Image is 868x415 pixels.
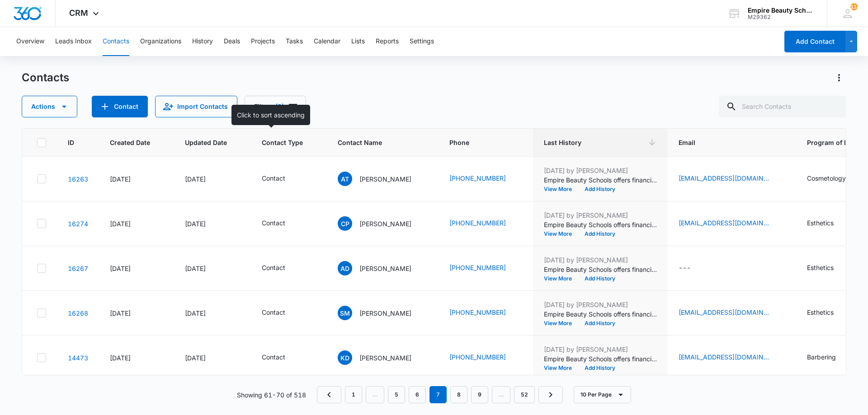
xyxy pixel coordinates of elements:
[544,300,657,309] p: [DATE] by [PERSON_NAME]
[679,308,769,317] a: [EMAIL_ADDRESS][DOMAIN_NAME]
[807,263,834,272] div: Esthetics
[544,220,657,229] p: Empire Beauty Schools offers financial assistance opportunities, flexible scheduling for most pro...
[338,172,352,186] span: AT
[376,27,399,56] button: Reports
[262,263,285,272] div: Contact
[807,263,850,274] div: Program of Interest - Esthetics - Select to Edit Field
[224,27,240,56] button: Deals
[359,353,411,363] p: [PERSON_NAME]
[317,386,563,403] nav: Pagination
[807,352,836,362] div: Barbering
[262,218,302,229] div: Contact Type - Contact - Select to Edit Field
[449,173,506,183] a: [PHONE_NUMBER]
[544,321,578,326] button: View More
[251,27,275,56] button: Projects
[338,306,428,320] div: Contact Name - Sara Moreault - Select to Edit Field
[538,386,563,403] a: Next Page
[262,173,302,184] div: Contact Type - Contact - Select to Edit Field
[544,276,578,281] button: View More
[679,218,769,228] a: [EMAIL_ADDRESS][DOMAIN_NAME]
[351,27,365,56] button: Lists
[338,216,352,231] span: CP
[185,308,240,318] div: [DATE]
[317,386,341,403] a: Previous Page
[449,352,506,362] a: [PHONE_NUMBER]
[103,27,129,56] button: Contacts
[338,261,352,275] span: AD
[286,27,303,56] button: Tasks
[262,308,285,317] div: Contact
[68,138,75,147] span: ID
[314,27,340,56] button: Calendar
[262,138,303,147] span: Contact Type
[449,263,522,274] div: Phone - 6035074185 - Select to Edit Field
[544,138,644,147] span: Last History
[338,172,428,186] div: Contact Name - Anthony Thomas - Select to Edit Field
[449,173,522,184] div: Phone - (813) 743-1608 - Select to Edit Field
[262,218,285,228] div: Contact
[338,216,428,231] div: Contact Name - Crystal Peacock - Select to Edit Field
[338,306,352,320] span: SM
[155,96,237,117] button: Import Contacts
[359,264,411,273] p: [PERSON_NAME]
[262,352,302,363] div: Contact Type - Contact - Select to Edit Field
[110,219,163,228] div: [DATE]
[237,390,306,400] p: Showing 61-70 of 518
[784,31,845,52] button: Add Contact
[359,308,411,318] p: [PERSON_NAME]
[275,103,284,110] span: (2)
[262,352,285,362] div: Contact
[68,220,88,228] a: Navigate to contact details page for Crystal Peacock
[338,138,415,147] span: Contact Name
[544,255,657,265] p: [DATE] by [PERSON_NAME]
[850,3,858,10] div: notifications count
[719,96,846,117] input: Search Contacts
[338,261,428,275] div: Contact Name - Amy Day - Select to Edit Field
[748,7,814,14] div: account name
[338,350,428,365] div: Contact Name - Kebeh Dennis - Select to Edit Field
[578,365,622,371] button: Add History
[544,345,657,354] p: [DATE] by [PERSON_NAME]
[110,264,163,273] div: [DATE]
[192,27,213,56] button: History
[807,218,834,228] div: Esthetics
[449,138,509,147] span: Phone
[409,386,426,403] a: Page 6
[850,3,858,10] span: 114
[245,96,306,117] button: Filters
[22,71,69,84] h1: Contacts
[262,308,302,318] div: Contact Type - Contact - Select to Edit Field
[544,187,578,192] button: View More
[807,308,834,317] div: Esthetics
[92,96,148,117] button: Add Contact
[449,352,522,363] div: Phone - +15086155225 - Select to Edit Field
[544,265,657,274] p: Empire Beauty Schools offers financial assistance opportunities, flexible scheduling for most pro...
[544,166,657,175] p: [DATE] by [PERSON_NAME]
[679,308,785,318] div: Email - saramoreault@gmail.com - Select to Edit Field
[544,354,657,364] p: Empire Beauty Schools offers financial assistance opportunities, flexible scheduling for most pro...
[110,308,163,318] div: [DATE]
[231,105,310,125] div: Click to sort ascending
[185,264,240,273] div: [DATE]
[578,321,622,326] button: Add History
[185,138,227,147] span: Updated Date
[262,263,302,274] div: Contact Type - Contact - Select to Edit Field
[68,354,88,362] a: Navigate to contact details page for Kebeh Dennis
[544,231,578,237] button: View More
[185,219,240,228] div: [DATE]
[578,231,622,237] button: Add History
[110,353,163,363] div: [DATE]
[450,386,467,403] a: Page 8
[807,308,850,318] div: Program of Interest - Esthetics - Select to Edit Field
[22,96,77,117] button: Actions
[679,263,707,274] div: Email - - Select to Edit Field
[514,386,535,403] a: Page 52
[110,174,163,184] div: [DATE]
[679,352,785,363] div: Email - Kdlebeau25@gmail.com - Select to Edit Field
[807,352,852,363] div: Program of Interest - Barbering - Select to Edit Field
[388,386,405,403] a: Page 5
[359,174,411,184] p: [PERSON_NAME]
[68,175,88,183] a: Navigate to contact details page for Anthony Thomas
[679,173,785,184] div: Email - antcinematic617@gmail.com - Select to Edit Field
[449,308,506,317] a: [PHONE_NUMBER]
